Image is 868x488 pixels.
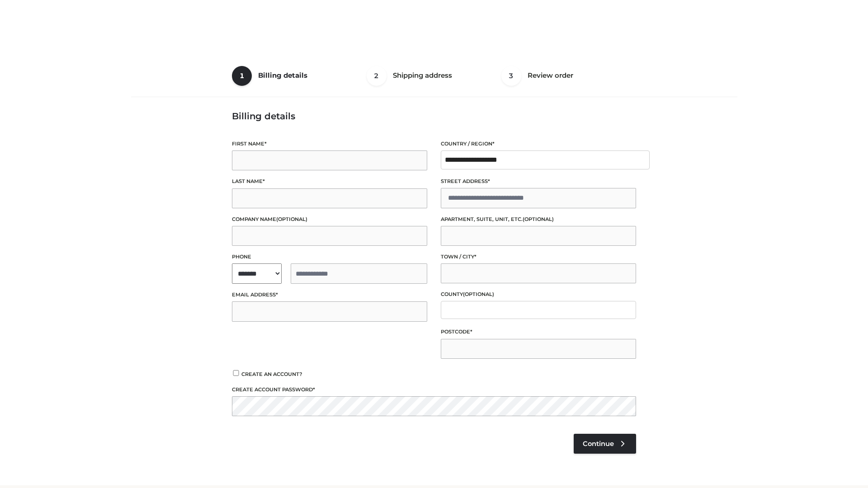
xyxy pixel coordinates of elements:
label: Company name [232,215,427,224]
label: Country / Region [441,140,636,148]
label: Email address [232,291,427,299]
h3: Billing details [232,111,636,122]
label: County [441,290,636,299]
span: (optional) [276,216,307,222]
span: (optional) [523,216,554,222]
label: Town / City [441,253,636,261]
span: Continue [583,440,614,448]
span: 1 [232,66,252,86]
span: (optional) [463,291,494,297]
a: Continue [574,434,636,454]
span: Review order [528,71,573,80]
label: Postcode [441,328,636,336]
label: First name [232,140,427,148]
label: Street address [441,177,636,186]
label: Create account password [232,385,636,394]
label: Apartment, suite, unit, etc. [441,215,636,224]
span: Create an account? [241,371,302,377]
input: Create an account? [232,370,240,376]
span: 3 [501,66,521,86]
span: 2 [367,66,387,86]
span: Shipping address [393,71,452,80]
label: Last name [232,177,427,186]
label: Phone [232,253,427,261]
span: Billing details [258,71,307,80]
